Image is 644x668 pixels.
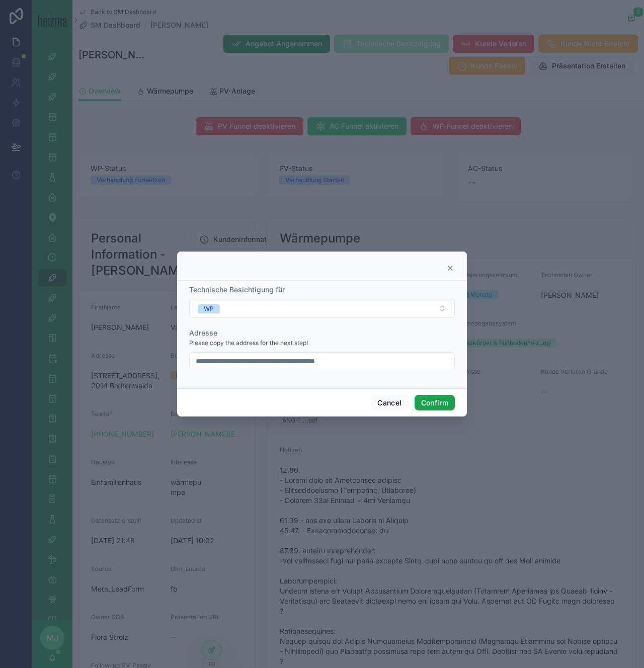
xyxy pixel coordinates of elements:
span: Please copy the address for the next step! [189,339,308,347]
button: Unselect WP [198,303,220,313]
button: Select Button [189,299,455,318]
button: Cancel [371,395,408,411]
div: WP [204,304,214,313]
span: Technische Besichtigung für [189,285,285,294]
span: Adresse [189,328,217,337]
button: Confirm [415,395,455,411]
